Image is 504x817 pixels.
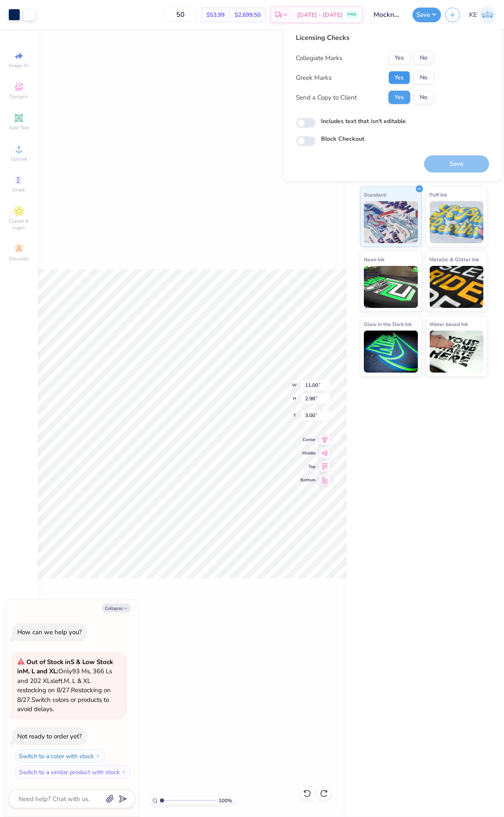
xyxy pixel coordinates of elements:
span: 100 % [219,797,232,804]
img: Neon Ink [364,266,418,308]
img: Standard [364,201,418,243]
span: Designs [10,93,28,100]
span: [DATE] - [DATE] [297,11,342,19]
a: KE [469,7,496,23]
button: Save [413,8,441,22]
input: – – [164,7,197,22]
label: Includes text that isn't editable [321,117,406,126]
input: Untitled Design [367,6,408,23]
span: Only 93 Ms, 366 Ls and 202 XLs left. M, L & XL restocking on 8/27. Restocking on 8/27. Switch col... [17,658,113,714]
button: Yes [389,51,410,65]
div: How can we help you? [17,628,82,636]
div: Licensing Checks [296,33,434,43]
img: Glow in the Dark Ink [364,331,418,373]
button: Yes [389,91,410,104]
button: Yes [389,71,410,84]
img: Water based Ink [430,331,484,373]
span: Bottom [300,477,316,483]
img: Switch to a similar product with stock [121,770,126,775]
span: $53.99 [206,11,225,19]
span: Decorate [9,255,29,262]
span: Top [300,464,316,470]
span: FREE [347,12,356,18]
span: KE [469,10,477,20]
button: No [414,91,434,104]
span: Standard [364,190,386,199]
span: Metallic & Glitter Ink [430,255,479,264]
div: Not ready to order yet? [17,732,82,741]
img: Switch to a color with stock [95,754,100,759]
span: Glow in the Dark Ink [364,320,412,328]
span: Neon Ink [364,255,384,264]
span: Add Text [9,124,29,131]
button: No [414,51,434,65]
span: Upload [10,155,27,162]
label: Block Checkout [321,134,365,143]
img: Kent Everic Delos Santos [479,7,496,23]
span: $2,699.50 [235,11,261,19]
span: Clipart & logos [4,218,34,231]
div: Collegiate Marks [296,53,343,63]
button: Switch to a similar product with stock [14,765,131,779]
div: Send a Copy to Client [296,93,357,102]
button: Switch to a color with stock [14,749,105,763]
span: Center [300,437,316,443]
span: Middle [300,450,316,456]
span: Water based Ink [430,320,468,328]
div: Greek Marks [296,73,332,83]
strong: Out of Stock in S [26,658,76,666]
span: Greek [13,187,26,193]
span: Puff Ink [430,190,447,199]
span: Image AI [9,62,29,69]
button: No [414,71,434,84]
img: Metallic & Glitter Ink [430,266,484,308]
img: Puff Ink [430,201,484,243]
button: Collapse [102,604,131,612]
